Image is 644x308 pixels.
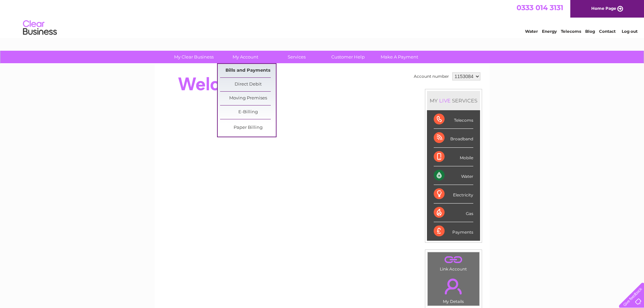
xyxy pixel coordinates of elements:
[220,92,276,105] a: Moving Premises
[412,71,451,82] td: Account number
[427,91,480,110] div: MY SERVICES
[434,222,473,240] div: Payments
[372,51,427,63] a: Make A Payment
[434,110,473,129] div: Telecoms
[434,166,473,185] div: Water
[320,51,376,63] a: Customer Help
[434,148,473,166] div: Mobile
[427,252,480,273] td: Link Account
[542,29,557,34] a: Energy
[561,29,581,34] a: Telecoms
[585,29,595,34] a: Blog
[429,254,478,266] a: .
[217,51,273,63] a: My Account
[23,18,57,38] img: logo.png
[525,29,538,34] a: Water
[220,78,276,91] a: Direct Debit
[269,51,325,63] a: Services
[220,64,276,77] a: Bills and Payments
[166,51,222,63] a: My Clear Business
[438,97,452,104] div: LIVE
[599,29,616,34] a: Contact
[434,185,473,204] div: Electricity
[429,275,478,298] a: .
[427,273,480,306] td: My Details
[434,204,473,222] div: Gas
[220,121,276,135] a: Paper Billing
[517,3,563,12] a: 0333 014 3131
[622,29,638,34] a: Log out
[220,105,276,119] a: E-Billing
[434,129,473,147] div: Broadband
[163,4,482,33] div: Clear Business is a trading name of Verastar Limited (registered in [GEOGRAPHIC_DATA] No. 3667643...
